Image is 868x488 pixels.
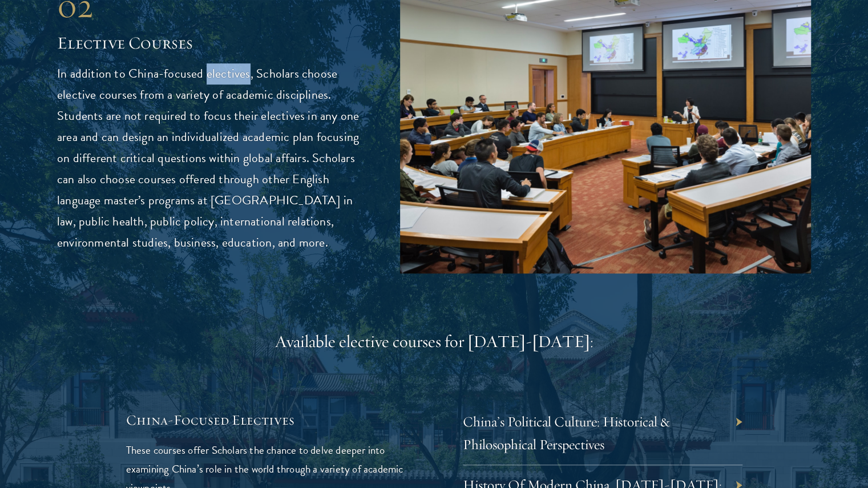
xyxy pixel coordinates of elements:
[57,32,366,55] h2: Elective Courses
[463,413,670,453] a: China’s Political Culture: Historical & Philosophical Perspectives
[57,63,366,253] p: In addition to China-focused electives, Scholars choose elective courses from a variety of academ...
[126,410,406,430] h5: China-Focused Electives
[126,330,742,353] div: Available elective courses for [DATE]-[DATE]:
